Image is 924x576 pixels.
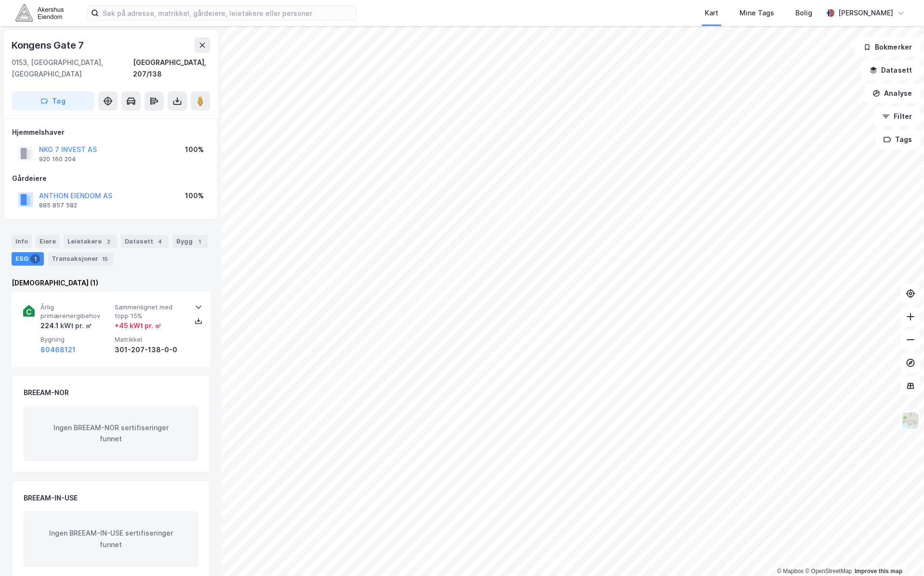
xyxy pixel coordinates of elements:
div: Ingen BREEAM-NOR sertifiseringer funnet [24,406,198,461]
div: Hjemmelshaver [12,127,210,138]
div: + 45 kWt pr. ㎡ [115,320,161,332]
div: 1 [30,254,40,264]
div: kWt pr. ㎡ [59,320,92,332]
div: Kontrollprogram for chat [876,530,924,576]
div: 0153, [GEOGRAPHIC_DATA], [GEOGRAPHIC_DATA] [12,57,133,80]
button: 80468121 [40,344,76,356]
div: [PERSON_NAME] [838,7,893,19]
span: Matrikkel [115,335,185,344]
div: Eiere [36,235,60,248]
a: Improve this map [855,568,902,575]
button: Analyse [864,84,920,103]
div: 4 [155,237,165,246]
div: 15 [100,254,110,264]
div: BREEAM-IN-USE [24,492,78,504]
div: 885 857 582 [39,202,77,209]
div: Bolig [795,7,812,19]
div: [GEOGRAPHIC_DATA], 207/138 [133,57,210,80]
button: Bokmerker [855,38,920,57]
img: Z [901,411,920,430]
div: 920 160 204 [39,155,76,163]
div: 100% [185,144,204,155]
div: 2 [104,237,113,246]
div: Ingen BREEAM-IN-USE sertifiseringer funnet [24,512,198,566]
button: Tag [12,91,94,111]
div: Info [12,235,32,248]
div: Gårdeiere [12,173,210,184]
div: BREEAM-NOR [24,387,69,398]
div: [DEMOGRAPHIC_DATA] (1) [12,277,210,289]
iframe: Chat Widget [876,530,924,576]
button: Filter [874,107,920,126]
a: OpenStreetMap [805,568,852,575]
button: Tags [875,130,920,149]
div: 100% [185,190,204,202]
span: Bygning [40,335,111,344]
a: Mapbox [777,568,804,575]
div: 224.1 [40,320,92,332]
input: Søk på adresse, matrikkel, gårdeiere, leietakere eller personer [99,6,356,20]
div: Leietakere [64,235,117,248]
div: Datasett [121,235,169,248]
img: akershus-eiendom-logo.9091f326c980b4bce74ccdd9f866810c.svg [15,4,64,21]
div: 1 [195,237,204,246]
div: Transaksjoner [48,252,114,266]
div: 301-207-138-0-0 [115,344,185,356]
button: Datasett [861,61,920,80]
div: ESG [12,252,44,266]
div: Kart [705,7,718,19]
span: Årlig primærenergibehov [40,303,111,320]
div: Bygg [172,235,208,248]
div: Kongens Gate 7 [12,38,86,53]
div: Mine Tags [739,7,774,19]
span: Sammenlignet med topp 15% [115,303,185,320]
